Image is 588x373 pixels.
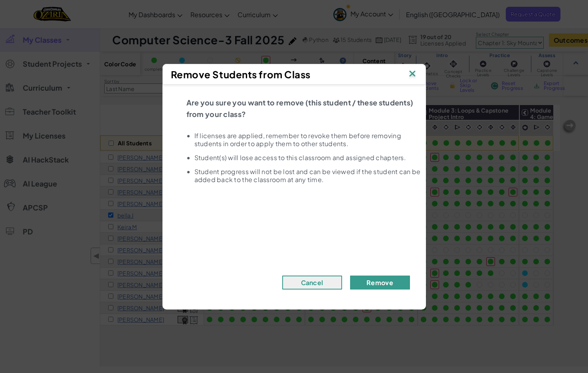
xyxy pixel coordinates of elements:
button: Cancel [282,276,342,290]
span: Are you sure you want to remove (this student / these students) from your class? [186,98,414,119]
li: If licenses are applied, remember to revoke them before removing students in order to apply them ... [194,132,422,148]
img: IconClose.svg [407,68,418,80]
li: Student(s) will lose access to this classroom and assigned chapters. [194,154,422,162]
li: Student progress will not be lost and can be viewed if the student can be added back to the class... [194,168,422,184]
span: Remove Students from Class [171,68,311,80]
button: Remove [350,276,410,290]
